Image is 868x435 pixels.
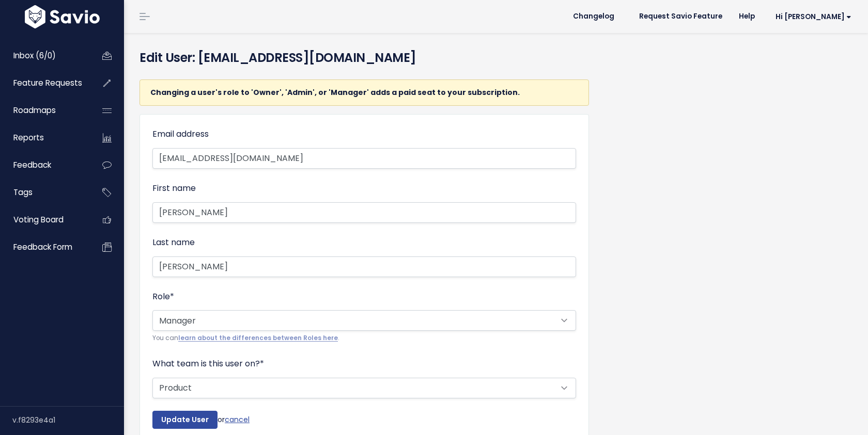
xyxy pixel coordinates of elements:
input: Update User [152,411,218,429]
span: Inbox (6/0) [13,50,56,61]
div: v.f8293e4a1 [12,407,124,433]
a: Reports [3,126,86,150]
a: Feedback [3,153,86,177]
a: Feedback form [3,235,86,259]
a: Request Savio Feature [631,9,731,24]
strong: Changing a user's role to 'Owner', 'Admin', or 'Manager' adds a paid seat to your subscription. [150,87,520,98]
a: Help [731,9,763,24]
label: Role [152,289,174,304]
a: learn about the differences between Roles here [178,334,338,342]
a: Voting Board [3,208,86,232]
span: Feature Requests [13,77,82,88]
a: cancel [225,414,250,424]
span: Feedback [13,159,51,170]
label: First name [152,181,196,196]
span: Feedback form [13,241,72,252]
span: Hi [PERSON_NAME] [776,13,851,21]
h4: Edit User: [EMAIL_ADDRESS][DOMAIN_NAME] [139,49,671,67]
label: Email address [152,127,209,142]
img: logo-white.9d6f32f41409.svg [22,5,102,28]
a: Roadmaps [3,99,86,122]
label: Last name [152,235,195,250]
span: Roadmaps [13,105,56,116]
a: Hi [PERSON_NAME] [763,9,860,25]
span: Changelog [573,13,614,20]
form: or [152,127,576,429]
span: Voting Board [13,214,64,225]
span: Reports [13,132,44,143]
a: Tags [3,181,86,204]
small: You can . [152,333,576,344]
a: Feature Requests [3,71,86,95]
a: Inbox (6/0) [3,44,86,68]
label: What team is this user on? [152,357,264,372]
span: Tags [13,187,33,198]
